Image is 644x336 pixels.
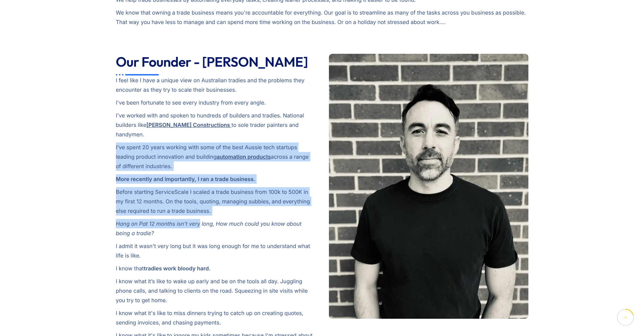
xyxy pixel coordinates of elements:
h2: Our Founder - [PERSON_NAME] [116,54,315,70]
a: automation products [217,153,271,160]
p: I've spent 20 years working with some of the best Aussie tech startups leading product innovation... [116,142,315,171]
p: I feel like I have a unique view on Australian tradies and the problems they encounter as they tr... [116,75,315,94]
img: Pat Fong, founder of ServiceScale, standing confidently, focused on helping Australian tradies gr... [329,54,528,319]
p: I know what it’s like to wake up early and be on the tools all day. Juggling phone calls, and tal... [116,276,315,305]
p: Before starting ServiceScale I scaled a trade business from 100k to 500K in my first 12 months. O... [116,187,315,216]
p: I know that [116,264,315,273]
strong: More recently and importantly, [116,176,196,182]
p: We know that owning a trade business means you're accountable for everything. Our goal is to stre... [116,8,528,27]
em: Hang on Pat 12 months isn't very long, How much could you know about being a tradie? [116,220,302,237]
p: I admit it wasn't very long but it was long enough for me to understand what life is like. [116,241,315,260]
a: [PERSON_NAME] Constructions [146,121,230,128]
p: I know what it's like to miss dinners trying to catch up on creating quotes, sending invoices, an... [116,308,315,327]
strong: tradies work bloody hard. [144,265,210,272]
p: I've worked with and spoken to hundreds of builders and tradies. National builders like to sole t... [116,111,315,139]
p: I've been fortunate to see every industry from every angle. [116,98,315,107]
strong: I ran a trade business. [198,176,255,182]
